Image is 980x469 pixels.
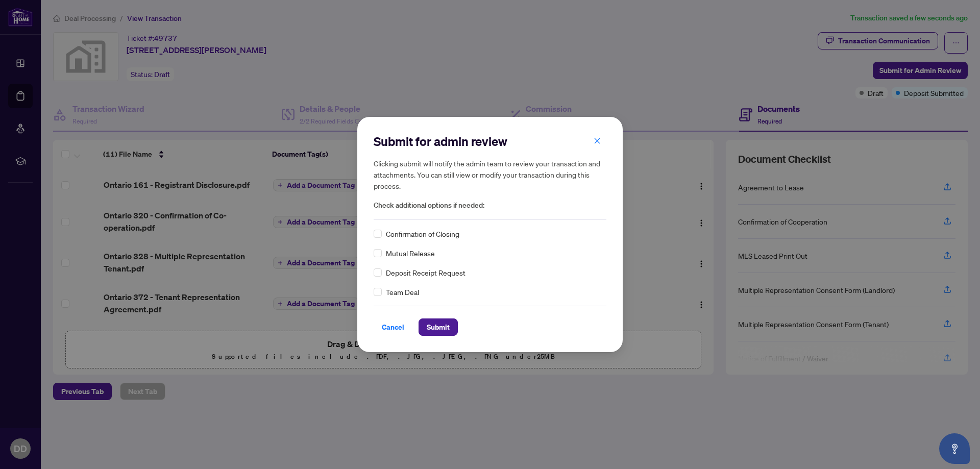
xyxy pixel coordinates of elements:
span: Team Deal [386,286,419,298]
h2: Submit for admin review [374,133,606,150]
span: close [594,137,601,144]
span: Deposit Receipt Request [386,267,465,278]
span: Submit [427,319,450,335]
button: Submit [419,318,458,336]
span: Cancel [382,319,404,335]
span: Check additional options if needed: [374,200,606,211]
span: Confirmation of Closing [386,228,459,239]
span: Mutual Release [386,248,435,259]
h5: Clicking submit will notify the admin team to review your transaction and attachments. You can st... [374,158,606,191]
button: Open asap [939,433,970,464]
button: Cancel [374,318,412,336]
